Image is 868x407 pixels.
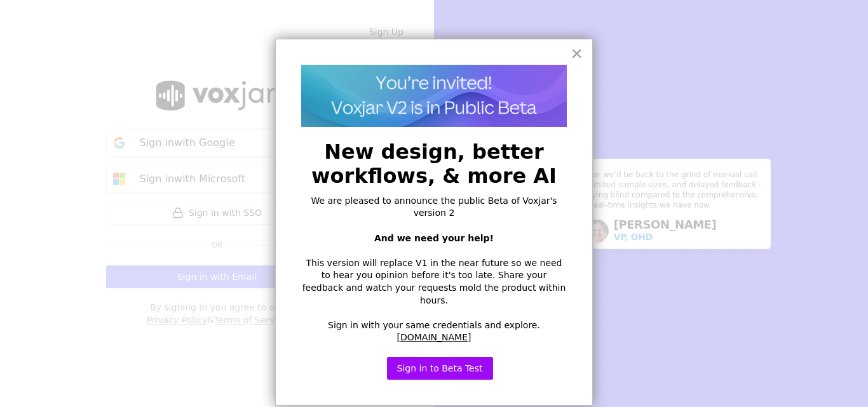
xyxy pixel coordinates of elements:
button: Sign in to Beta Test [387,357,493,380]
h2: New design, better workflows, & more AI [301,140,567,189]
p: We are pleased to announce the public Beta of Voxjar's version 2 [301,195,567,220]
strong: And we need your help! [374,233,494,243]
p: This version will replace V1 in the near future so we need to hear you opinion before it's too la... [301,257,567,307]
button: Close [571,43,583,63]
span: Sign in with your same credentials and explore. [328,320,540,330]
a: [DOMAIN_NAME] [397,332,471,342]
